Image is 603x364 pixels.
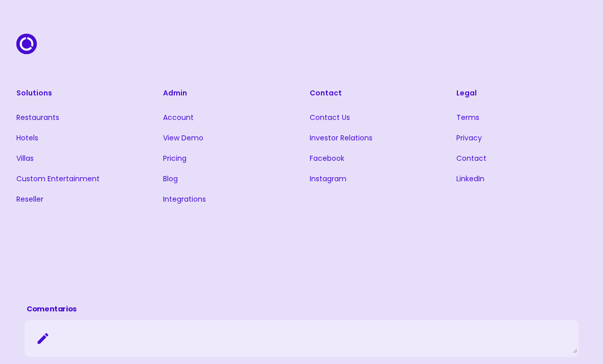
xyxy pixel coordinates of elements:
[25,304,77,315] div: Comentarios
[163,174,178,184] a: Blog
[16,87,147,99] h3: Solutions
[456,174,484,184] a: LinkedIn
[456,87,587,99] h3: Legal
[456,112,479,123] a: Terms
[163,87,293,99] h3: Admin
[310,174,346,184] a: Instagram
[16,194,43,204] a: Reseller
[310,153,344,163] a: Facebook
[16,133,38,143] a: Hotels
[456,153,486,163] a: Contact
[163,194,206,204] a: Integrations
[456,133,482,143] a: Privacy
[310,112,350,123] a: Contact Us
[163,153,187,163] a: Pricing
[310,87,440,99] h3: Contact
[163,133,203,143] a: View Demo
[310,133,373,143] a: Investor Relations
[16,174,100,184] a: Custom Entertainment
[16,153,34,163] a: Villas
[163,112,194,123] a: Account
[16,112,59,123] a: Restaurants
